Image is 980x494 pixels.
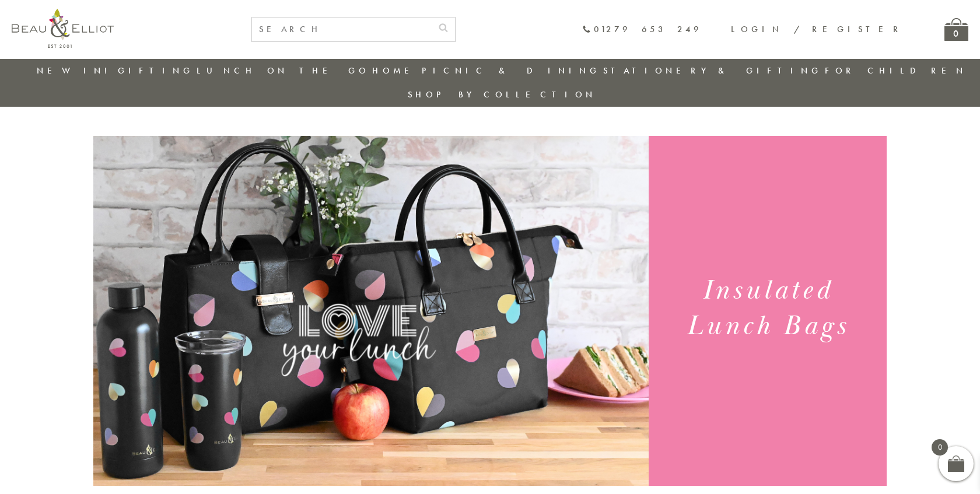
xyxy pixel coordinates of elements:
a: 01279 653 249 [582,24,702,34]
span: 0 [932,439,948,456]
a: Lunch On The Go [197,65,369,76]
img: Emily Heart Set [93,136,649,486]
a: 0 [944,18,968,41]
a: New in! [37,65,115,76]
a: Picnic & Dining [422,65,600,76]
a: Login / Register [731,23,904,35]
input: SEARCH [252,17,432,41]
a: Stationery & Gifting [603,65,822,76]
img: logo [12,9,114,48]
a: Shop by collection [408,89,596,100]
a: Gifting [118,65,194,76]
a: For Children [825,65,967,76]
a: Home [372,65,419,76]
h1: Insulated Lunch Bags [663,273,872,344]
